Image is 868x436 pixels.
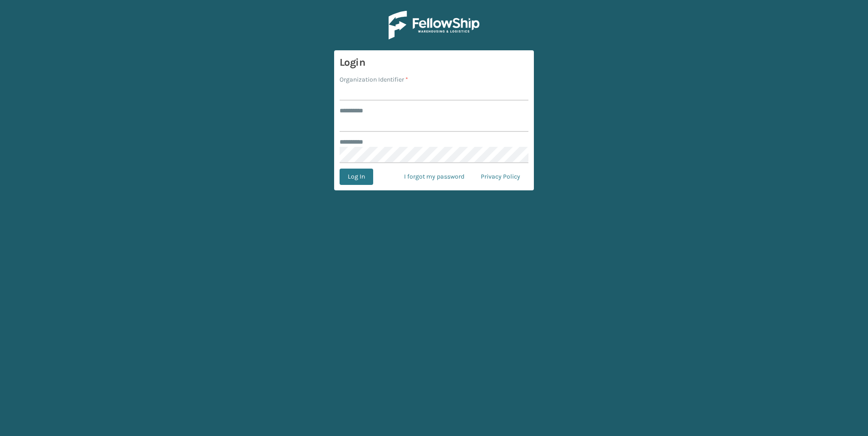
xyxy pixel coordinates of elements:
[473,169,528,185] a: Privacy Policy
[340,169,373,185] button: Log In
[340,75,408,84] label: Organization Identifier
[396,169,473,185] a: I forgot my password
[389,11,479,39] img: Logo
[340,56,528,69] h3: Login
